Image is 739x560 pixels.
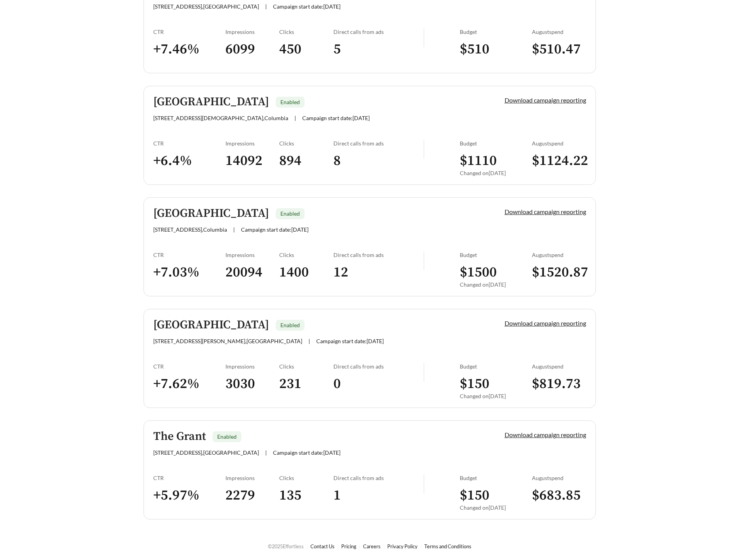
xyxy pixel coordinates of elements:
[532,152,586,170] h3: $ 1124.22
[532,140,586,147] div: August spend
[144,309,596,408] a: [GEOGRAPHIC_DATA]Enabled[STREET_ADDRESS][PERSON_NAME],[GEOGRAPHIC_DATA]|Campaign start date:[DATE...
[333,152,424,170] h3: 8
[505,208,586,215] a: Download campaign reporting
[153,226,227,233] span: [STREET_ADDRESS] , Columbia
[505,319,586,327] a: Download campaign reporting
[225,363,280,370] div: Impressions
[424,363,424,382] img: line
[333,475,424,481] div: Direct calls from ads
[273,3,340,10] span: Campaign start date: [DATE]
[153,140,225,147] div: CTR
[460,475,532,481] div: Budget
[144,86,596,185] a: [GEOGRAPHIC_DATA]Enabled[STREET_ADDRESS][DEMOGRAPHIC_DATA],Columbia|Campaign start date:[DATE]Dow...
[153,264,225,281] h3: + 7.03 %
[279,363,333,370] div: Clicks
[532,252,586,258] div: August spend
[279,264,333,281] h3: 1400
[268,543,304,549] span: © 2025 Effortless
[387,543,418,549] a: Privacy Policy
[333,140,424,147] div: Direct calls from ads
[225,252,280,258] div: Impressions
[153,449,259,456] span: [STREET_ADDRESS] , [GEOGRAPHIC_DATA]
[460,264,532,281] h3: $ 1500
[225,264,280,281] h3: 20094
[280,322,300,328] span: Enabled
[532,375,586,393] h3: $ 819.73
[153,430,206,443] h5: The Grant
[424,252,424,270] img: line
[505,431,586,438] a: Download campaign reporting
[153,28,225,35] div: CTR
[460,252,532,258] div: Budget
[153,252,225,258] div: CTR
[460,41,532,58] h3: $ 510
[460,393,532,399] div: Changed on [DATE]
[265,3,267,10] span: |
[505,96,586,104] a: Download campaign reporting
[333,252,424,258] div: Direct calls from ads
[460,170,532,176] div: Changed on [DATE]
[225,41,280,58] h3: 6099
[241,226,308,233] span: Campaign start date: [DATE]
[153,41,225,58] h3: + 7.46 %
[363,543,381,549] a: Careers
[153,152,225,170] h3: + 6.4 %
[532,28,586,35] div: August spend
[279,41,333,58] h3: 450
[153,375,225,393] h3: + 7.62 %
[153,363,225,370] div: CTR
[153,3,259,10] span: [STREET_ADDRESS] , [GEOGRAPHIC_DATA]
[225,28,280,35] div: Impressions
[460,281,532,288] div: Changed on [DATE]
[144,197,596,296] a: [GEOGRAPHIC_DATA]Enabled[STREET_ADDRESS],Columbia|Campaign start date:[DATE]Download campaign rep...
[153,96,269,108] h5: [GEOGRAPHIC_DATA]
[279,28,333,35] div: Clicks
[460,140,532,147] div: Budget
[460,487,532,504] h3: $ 150
[460,363,532,370] div: Budget
[460,375,532,393] h3: $ 150
[280,99,300,105] span: Enabled
[280,210,300,217] span: Enabled
[341,543,356,549] a: Pricing
[294,115,296,121] span: |
[217,433,237,440] span: Enabled
[424,475,424,493] img: line
[153,207,269,220] h5: [GEOGRAPHIC_DATA]
[153,338,302,344] span: [STREET_ADDRESS][PERSON_NAME] , [GEOGRAPHIC_DATA]
[144,420,596,519] a: The GrantEnabled[STREET_ADDRESS],[GEOGRAPHIC_DATA]|Campaign start date:[DATE]Download campaign re...
[333,41,424,58] h3: 5
[153,475,225,481] div: CTR
[225,152,280,170] h3: 14092
[225,475,280,481] div: Impressions
[279,252,333,258] div: Clicks
[460,152,532,170] h3: $ 1110
[532,264,586,281] h3: $ 1520.87
[532,475,586,481] div: August spend
[225,375,280,393] h3: 3030
[153,319,269,331] h5: [GEOGRAPHIC_DATA]
[460,504,532,511] div: Changed on [DATE]
[333,28,424,35] div: Direct calls from ads
[424,543,471,549] a: Terms and Conditions
[273,449,340,456] span: Campaign start date: [DATE]
[532,41,586,58] h3: $ 510.47
[532,363,586,370] div: August spend
[424,140,424,159] img: line
[333,375,424,393] h3: 0
[265,449,267,456] span: |
[225,487,280,504] h3: 2279
[532,487,586,504] h3: $ 683.85
[333,487,424,504] h3: 1
[333,264,424,281] h3: 12
[153,487,225,504] h3: + 5.97 %
[279,375,333,393] h3: 231
[153,115,288,121] span: [STREET_ADDRESS][DEMOGRAPHIC_DATA] , Columbia
[308,338,310,344] span: |
[279,487,333,504] h3: 135
[460,28,532,35] div: Budget
[279,140,333,147] div: Clicks
[225,140,280,147] div: Impressions
[310,543,335,549] a: Contact Us
[233,226,235,233] span: |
